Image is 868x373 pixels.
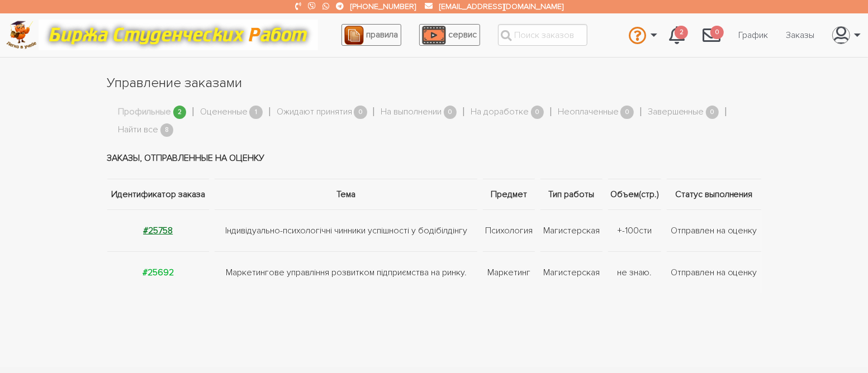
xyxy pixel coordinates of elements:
[277,105,352,119] a: Ожидают принятия
[212,179,480,209] th: Тема
[531,106,544,119] span: 0
[480,179,538,209] th: Предмет
[538,209,605,251] td: Магистерская
[440,2,564,11] a: [EMAIL_ADDRESS][DOMAIN_NAME]
[605,209,664,251] td: +-100сти
[200,105,248,119] a: Оцененные
[605,251,664,293] td: не знаю.
[249,106,263,119] span: 1
[448,29,477,40] span: сервис
[381,105,442,119] a: На выполнении
[341,24,401,46] a: правила
[107,179,212,209] th: Идентификатор заказа
[351,2,416,11] a: [PHONE_NUMBER]
[664,179,761,209] th: Статус выполнения
[366,29,398,40] span: правила
[648,105,704,119] a: Завершенные
[419,24,480,46] a: сервис
[6,21,37,49] img: logo-c4363faeb99b52c628a42810ed6dfb4293a56d4e4775eb116515dfe7f33672af.png
[107,137,761,179] td: Заказы, отправленные на оценку
[160,123,174,137] span: 8
[107,74,761,93] h1: Управление заказами
[664,209,761,251] td: Отправлен на оценку
[212,209,480,251] td: Індивідуально-психологічні чинники успішності у бодібілдінгу
[538,179,605,209] th: Тип работы
[710,26,724,40] span: 0
[605,179,664,209] th: Объем(стр.)
[480,251,538,293] td: Маркетинг
[660,20,694,50] a: 2
[777,25,823,46] a: Заказы
[173,106,187,119] span: 2
[620,106,634,119] span: 0
[212,251,480,293] td: Маркетингове управління розвитком підприємства на ринку.
[471,105,529,119] a: На доработке
[444,106,457,119] span: 0
[422,26,445,45] img: play_icon-49f7f135c9dc9a03216cfdbccbe1e3994649169d890fb554cedf0eac35a01ba8.png
[664,251,761,293] td: Отправлен на оценку
[344,26,363,45] img: agreement_icon-feca34a61ba7f3d1581b08bc946b2ec1ccb426f67415f344566775c155b7f62c.png
[498,24,587,46] input: Поиск заказов
[143,225,173,236] a: #25758
[706,106,719,119] span: 0
[118,105,172,119] a: Профильные
[354,106,367,119] span: 0
[538,251,605,293] td: Магистерская
[675,26,688,40] span: 2
[39,20,318,50] img: motto-12e01f5a76059d5f6a28199ef077b1f78e012cfde436ab5cf1d4517935686d32.gif
[143,267,174,278] a: #25692
[729,25,777,46] a: График
[694,20,729,50] a: 0
[480,209,538,251] td: Психология
[558,105,619,119] a: Неоплаченные
[118,123,159,137] a: Найти все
